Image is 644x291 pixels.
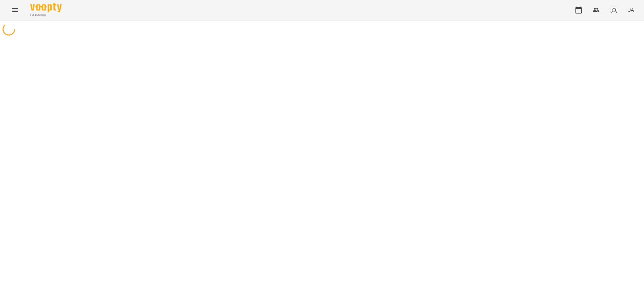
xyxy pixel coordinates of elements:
img: avatar_s.png [610,6,619,14]
img: Voopty Logo [30,3,62,12]
span: UA [627,7,634,13]
button: Menu [8,3,23,18]
button: UA [625,4,636,16]
span: For Business [30,13,62,17]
